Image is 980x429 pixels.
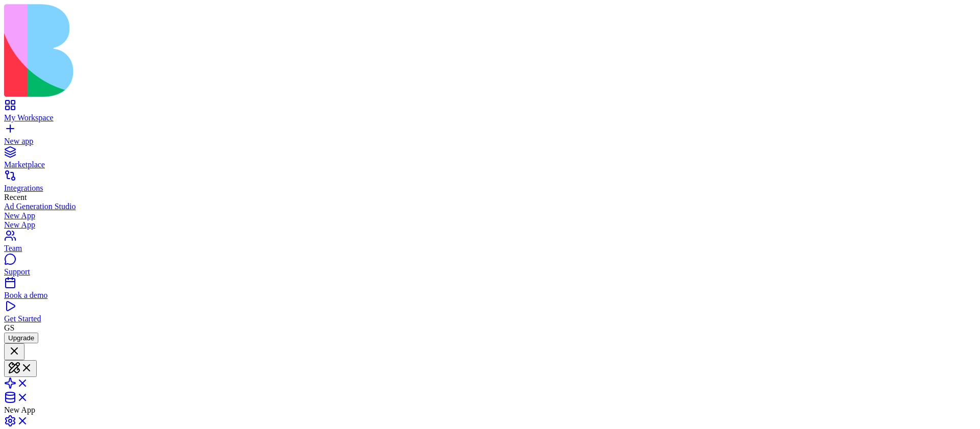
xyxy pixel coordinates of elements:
img: logo [4,4,414,97]
button: Upgrade [4,333,38,343]
a: New App [4,211,976,220]
div: My Workspace [4,113,976,122]
div: New app [4,137,976,146]
a: Ad Generation Studio [4,202,976,211]
span: Recent [4,193,27,201]
div: Marketplace [4,160,976,169]
a: Marketplace [4,151,976,169]
a: My Workspace [4,104,976,122]
span: GS [4,323,14,332]
div: Team [4,244,976,253]
a: Integrations [4,174,976,193]
a: Upgrade [4,333,38,342]
a: New app [4,128,976,146]
a: Book a demo [4,282,976,300]
a: Team [4,235,976,253]
div: Book a demo [4,291,976,300]
a: Get Started [4,305,976,323]
span: New App [4,406,35,414]
div: Support [4,267,976,276]
a: Support [4,258,976,276]
div: Get Started [4,314,976,323]
a: New App [4,220,976,230]
div: Integrations [4,184,976,193]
